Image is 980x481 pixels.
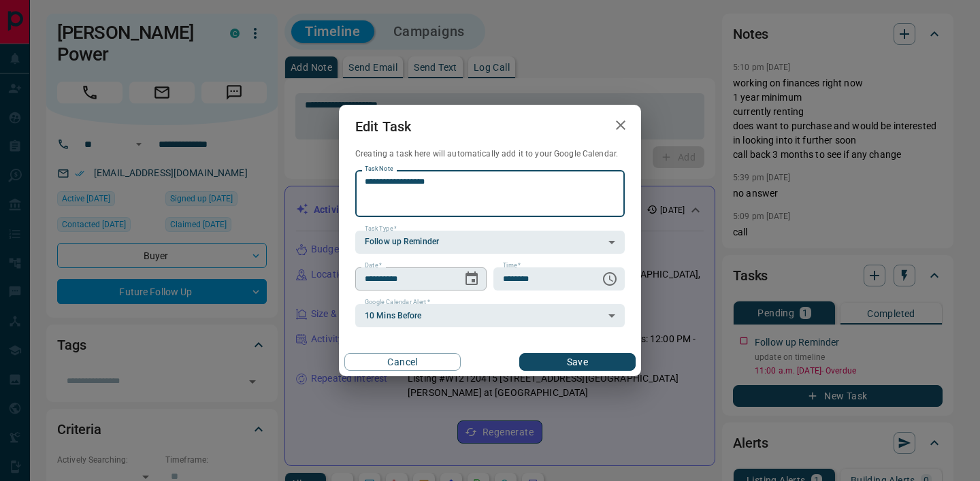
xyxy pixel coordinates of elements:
[365,165,393,173] label: Task Note
[339,105,427,148] h2: Edit Task
[365,225,397,233] label: Task Type
[344,353,461,371] button: Cancel
[519,353,636,371] button: Save
[458,265,485,293] button: Choose date, selected date is Aug 13, 2025
[355,148,625,160] p: Creating a task here will automatically add it to your Google Calendar.
[355,304,625,327] div: 10 Mins Before
[596,265,623,293] button: Choose time, selected time is 11:00 AM
[355,231,625,254] div: Follow up Reminder
[365,298,430,307] label: Google Calendar Alert
[365,261,382,270] label: Date
[503,261,521,270] label: Time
